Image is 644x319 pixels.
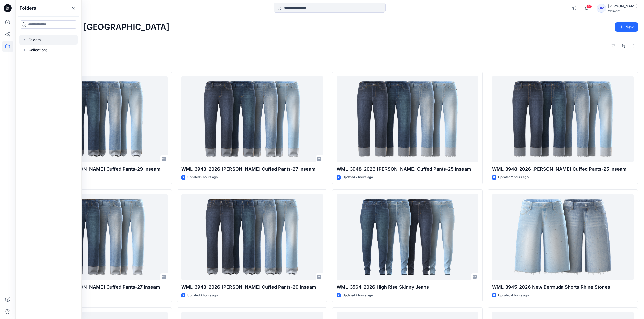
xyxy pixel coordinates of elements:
a: WML-3948-2026 Benton Cuffed Pants-29 Inseam [181,194,323,280]
a: WML-3948-2026 Benton Cuffed Pants-25 Inseam [492,76,634,163]
p: Updated 2 hours ago [187,175,218,180]
button: New [615,22,638,32]
span: 86 [586,4,592,8]
p: WML-3948-2026 [PERSON_NAME] Cuffed Pants-25 Inseam [337,165,478,173]
p: Updated 2 hours ago [498,175,529,180]
p: Updated 2 hours ago [343,293,373,298]
a: WML-3948-2026 Benton Cuffed Pants-27 Inseam [181,76,323,163]
h2: Welcome back, [GEOGRAPHIC_DATA] [21,22,169,32]
a: WML-3945-2026 New Bermuda Shorts Rhine Stones [492,194,634,280]
p: WML-3948-2026 [PERSON_NAME] Cuffed Pants-29 Inseam [181,284,323,291]
p: WML-3948-2026 [PERSON_NAME] Cuffed Pants-27 Inseam [26,284,168,291]
p: Updated 2 hours ago [187,293,218,298]
a: WML-3948-2026 Benton Cuffed Pants-29 Inseam [26,76,168,163]
p: WML-3948-2026 [PERSON_NAME] Cuffed Pants-25 Inseam [492,165,634,173]
p: Collections [29,47,48,53]
div: GM [597,4,606,13]
p: WML-3564-2026 High Rise Skinny Jeans [337,284,478,291]
div: [PERSON_NAME] [608,3,638,9]
p: Updated 2 hours ago [343,175,373,180]
a: WML-3948-2026 Benton Cuffed Pants-27 Inseam [26,194,168,280]
p: WML-3948-2026 [PERSON_NAME] Cuffed Pants-29 Inseam [26,165,168,173]
div: Walmart [608,9,638,13]
p: Updated 4 hours ago [498,293,529,298]
a: WML-3948-2026 Benton Cuffed Pants-25 Inseam [337,76,478,163]
p: WML-3945-2026 New Bermuda Shorts Rhine Stones [492,284,634,291]
h4: Styles [21,60,638,67]
p: WML-3948-2026 [PERSON_NAME] Cuffed Pants-27 Inseam [181,165,323,173]
a: WML-3564-2026 High Rise Skinny Jeans [337,194,478,280]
